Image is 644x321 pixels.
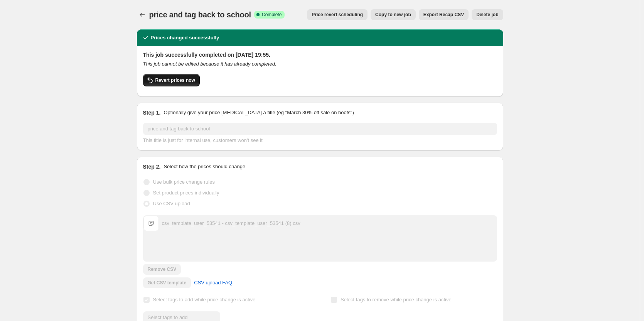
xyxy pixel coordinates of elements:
span: Export Recap CSV [423,12,464,18]
p: Select how the prices should change [164,163,245,171]
span: Use CSV upload [153,201,190,206]
span: Select tags to remove while price change is active [341,297,452,302]
h2: Prices changed successfully [151,34,219,42]
button: Export Recap CSV [419,9,469,20]
h2: Step 1. [143,109,161,117]
button: Price change jobs [137,9,148,20]
button: Delete job [472,9,503,20]
div: csv_template_user_53541 - csv_template_user_53541 (8).csv [162,220,300,227]
input: 30% off holiday sale [143,123,497,135]
button: Copy to new job [371,9,416,20]
span: Copy to new job [375,12,411,18]
h2: This job successfully completed on [DATE] 19:55. [143,51,497,59]
span: Price revert scheduling [312,12,363,18]
h2: Step 2. [143,163,161,171]
span: This title is just for internal use, customers won't see it [143,137,263,143]
span: Select tags to add while price change is active [153,297,256,302]
span: Revert prices now [155,77,195,83]
p: Optionally give your price [MEDICAL_DATA] a title (eg "March 30% off sale on boots") [164,109,354,117]
span: Complete [262,12,282,18]
span: Use bulk price change rules [153,179,215,185]
span: CSV upload FAQ [194,279,232,287]
button: Revert prices now [143,74,200,86]
span: Delete job [476,12,498,18]
span: Set product prices individually [153,190,219,196]
a: CSV upload FAQ [189,277,237,289]
i: This job cannot be edited because it has already completed. [143,61,276,67]
button: Price revert scheduling [307,9,368,20]
span: price and tag back to school [149,10,251,19]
